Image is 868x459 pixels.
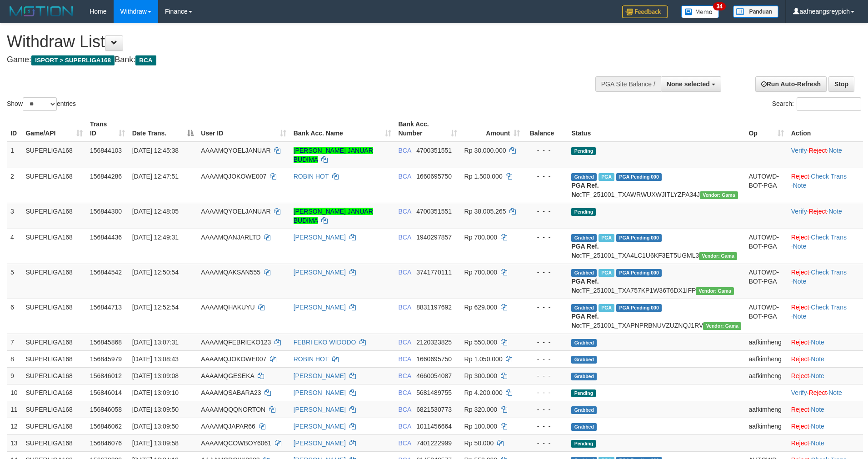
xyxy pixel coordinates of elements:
[395,116,461,142] th: Bank Acc. Number: activate to sort column ascending
[416,269,452,276] span: Copy 3741770111 to clipboard
[527,388,564,397] div: - - -
[294,372,346,379] a: [PERSON_NAME]
[599,234,614,242] span: Marked by aafsoycanthlai
[745,168,787,203] td: AUTOWD-BOT-PGA
[571,423,597,431] span: Grabbed
[416,372,452,379] span: Copy 4660054087 to clipboard
[791,423,809,430] a: Reject
[461,116,524,142] th: Amount: activate to sort column ascending
[90,355,122,363] span: 156845979
[828,208,842,215] a: Note
[464,173,503,180] span: Rp 1.500.000
[22,401,86,418] td: SUPERLIGA168
[294,406,346,413] a: [PERSON_NAME]
[793,243,807,250] a: Note
[772,97,861,111] label: Search:
[791,147,807,154] a: Verify
[571,243,599,259] b: PGA Ref. No:
[90,304,122,311] span: 156844713
[599,269,614,277] span: Marked by aafsoycanthlai
[132,423,179,430] span: [DATE] 13:09:50
[571,269,597,277] span: Grabbed
[197,116,289,142] th: User ID: activate to sort column ascending
[745,418,787,434] td: aafkimheng
[811,339,824,346] a: Note
[201,389,261,396] span: AAAAMQSABARA23
[616,234,662,242] span: PGA Pending
[527,439,564,448] div: - - -
[86,116,129,142] th: Trans ID: activate to sort column ascending
[416,147,452,154] span: Copy 4700351551 to clipboard
[201,372,254,379] span: AAAAMQGESEKA
[399,147,411,154] span: BCA
[791,234,809,241] a: Reject
[571,440,596,448] span: Pending
[571,173,597,181] span: Grabbed
[90,372,122,379] span: 156846012
[7,203,22,229] td: 3
[90,269,122,276] span: 156844542
[416,439,452,447] span: Copy 7401222999 to clipboard
[294,355,329,363] a: ROBIN HOT
[90,389,122,396] span: 156846014
[828,147,842,154] a: Note
[527,146,564,155] div: - - -
[788,384,863,401] td: · ·
[90,208,122,215] span: 156844300
[7,264,22,299] td: 5
[791,269,809,276] a: Reject
[399,304,411,311] span: BCA
[788,142,863,168] td: · ·
[788,264,863,299] td: · ·
[22,350,86,367] td: SUPERLIGA168
[23,97,57,111] select: Showentries
[416,389,452,396] span: Copy 5681489755 to clipboard
[793,313,807,320] a: Note
[464,339,497,346] span: Rp 550.000
[129,116,198,142] th: Date Trans.: activate to sort column descending
[527,268,564,277] div: - - -
[571,208,596,216] span: Pending
[201,406,265,413] span: AAAAMQQQNORTON
[464,208,506,215] span: Rp 38.005.265
[571,373,597,380] span: Grabbed
[132,234,179,241] span: [DATE] 12:49:31
[599,304,614,312] span: Marked by aafsoycanthlai
[699,252,737,260] span: Vendor URL: https://trx31.1velocity.biz
[527,207,564,216] div: - - -
[464,406,497,413] span: Rp 320.000
[527,303,564,312] div: - - -
[793,278,807,285] a: Note
[811,406,824,413] a: Note
[294,339,356,346] a: FEBRI EKO WIDODO
[811,372,824,379] a: Note
[681,5,719,18] img: Button%20Memo.svg
[599,173,614,181] span: Marked by aafsoycanthlai
[399,269,411,276] span: BCA
[793,182,807,189] a: Note
[22,203,86,229] td: SUPERLIGA168
[132,208,179,215] span: [DATE] 12:48:05
[7,367,22,384] td: 9
[399,208,411,215] span: BCA
[464,147,506,154] span: Rp 30.000.000
[201,439,271,447] span: AAAAMQCOWBOY6061
[399,439,411,447] span: BCA
[22,384,86,401] td: SUPERLIGA168
[90,234,122,241] span: 156844436
[527,422,564,431] div: - - -
[132,406,179,413] span: [DATE] 13:09:50
[7,418,22,434] td: 12
[811,269,847,276] a: Check Trans
[568,229,745,264] td: TF_251001_TXA4LC1U6KF3ET5UGML3
[201,269,260,276] span: AAAAMQAKSAN555
[22,116,86,142] th: Game/API: activate to sort column ascending
[7,116,22,142] th: ID
[791,439,809,447] a: Reject
[527,233,564,242] div: - - -
[571,304,597,312] span: Grabbed
[616,173,662,181] span: PGA Pending
[464,389,503,396] span: Rp 4.200.000
[90,439,122,447] span: 156846076
[745,401,787,418] td: aafkimheng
